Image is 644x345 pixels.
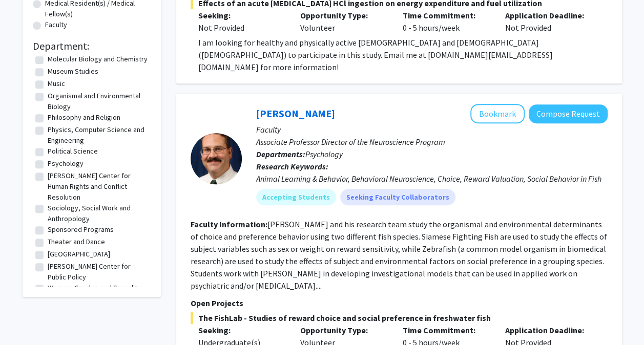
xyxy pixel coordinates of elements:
label: Psychology [48,158,84,169]
p: Open Projects [191,297,608,309]
p: Application Deadline: [505,324,592,336]
p: Time Commitment: [403,324,490,336]
label: [PERSON_NAME] Center for Public Policy [48,261,148,283]
p: Seeking: [198,324,285,336]
a: [PERSON_NAME] [256,107,335,120]
label: [PERSON_NAME] Center for Human Rights and Conflict Resolution [48,170,148,203]
p: Associate Professor Director of the Neuroscience Program [256,136,608,148]
span: Psychology [305,149,343,159]
p: Application Deadline: [505,9,592,21]
label: Women, Gender, and Sexuality Studies Program [48,283,148,304]
mat-chip: Accepting Students [256,189,336,205]
p: Opportunity Type: [300,324,387,336]
b: Research Keywords: [256,161,328,171]
label: Sociology, Social Work and Anthropology [48,203,148,224]
fg-read-more: [PERSON_NAME] and his research team study the organismal and environmental determinants of choice... [191,219,607,291]
div: Volunteer [293,9,395,34]
label: Molecular Biology and Chemistry [48,54,148,64]
label: Music [48,78,65,89]
label: Theater and Dance [48,236,105,247]
div: Not Provided [198,21,285,34]
button: Add Drew Velkey to Bookmarks [470,104,525,123]
p: Faculty [256,123,608,136]
div: Animal Learning & Behavior, Behavioral Neuroscience, Choice, Reward Valuation, Social Behavior in... [256,172,608,185]
label: Museum Studies [48,66,98,77]
b: Faculty Information: [191,219,267,229]
p: Seeking: [198,9,285,21]
div: 0 - 5 hours/week [395,9,497,34]
div: Not Provided [497,9,600,34]
label: [GEOGRAPHIC_DATA] [48,249,110,260]
label: Philosophy and Religion [48,112,120,123]
label: Faculty [45,19,67,30]
label: Physics, Computer Science and Engineering [48,124,148,146]
button: Compose Request to Drew Velkey [529,104,608,123]
p: Opportunity Type: [300,9,387,21]
p: Time Commitment: [403,9,490,21]
label: Political Science [48,146,98,157]
label: Organismal and Environmental Biology [48,91,148,112]
label: Sponsored Programs [48,224,114,235]
iframe: Chat [8,299,44,337]
mat-chip: Seeking Faculty Collaborators [340,189,455,205]
h2: Department: [33,40,151,52]
p: I am looking for healthy and physically active [DEMOGRAPHIC_DATA] and [DEMOGRAPHIC_DATA] ([DEMOGR... [198,36,608,73]
b: Departments: [256,149,305,159]
span: The FishLab - Studies of reward choice and social preference in freshwater fish [191,312,608,324]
